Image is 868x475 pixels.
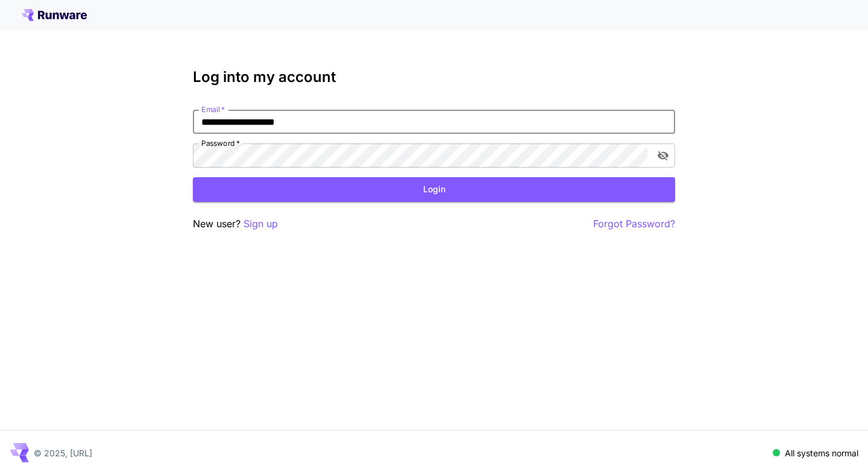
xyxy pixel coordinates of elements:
button: Forgot Password? [593,216,675,231]
p: New user? [193,216,278,231]
button: toggle password visibility [652,145,674,166]
p: © 2025, [URL] [34,447,92,459]
h3: Log into my account [193,69,675,86]
p: All systems normal [785,447,858,459]
button: Sign up [244,216,278,231]
label: Password [201,138,240,148]
button: Login [193,177,675,202]
label: Email [201,104,225,115]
